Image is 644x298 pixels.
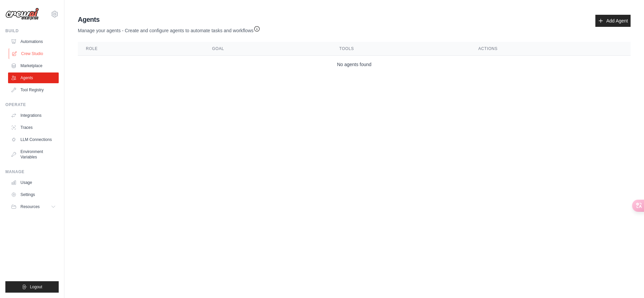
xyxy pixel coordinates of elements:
[5,8,39,20] img: Logo
[8,110,59,121] a: Integrations
[78,24,260,34] p: Manage your agents - Create and configure agents to automate tasks and workflows
[8,146,59,162] a: Environment Variables
[5,281,59,293] button: Logout
[30,284,42,290] span: Logout
[5,169,59,175] div: Manage
[8,60,59,71] a: Marketplace
[8,85,59,95] a: Tool Registry
[20,204,40,209] span: Resources
[8,122,59,133] a: Traces
[331,42,470,56] th: Tools
[8,177,59,188] a: Usage
[8,201,59,212] button: Resources
[470,42,631,56] th: Actions
[595,15,631,27] a: Add Agent
[5,102,59,107] div: Operate
[8,189,59,200] a: Settings
[78,56,631,73] td: No agents found
[8,36,59,47] a: Automations
[8,72,59,83] a: Agents
[78,42,204,56] th: Role
[5,28,59,34] div: Build
[8,134,59,145] a: LLM Connections
[78,15,260,24] h2: Agents
[204,42,331,56] th: Goal
[9,48,59,59] a: Crew Studio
